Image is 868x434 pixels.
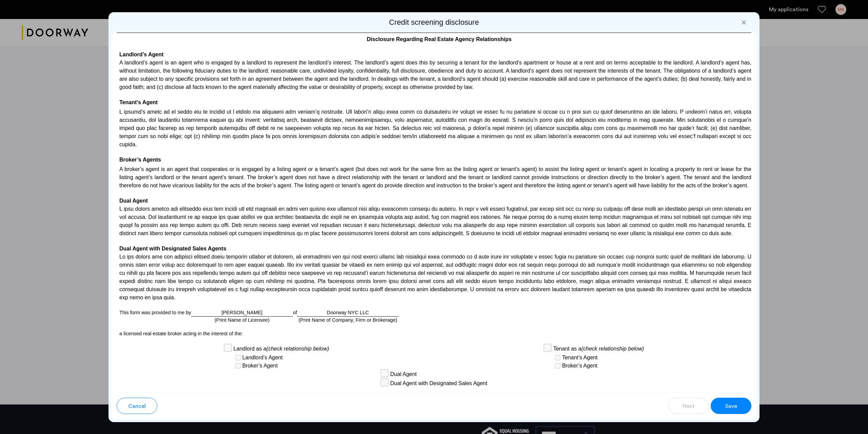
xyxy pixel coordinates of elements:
span: Tenant as a [553,345,644,353]
p: a licensed real estate broker acting in the interest of the: [117,330,751,337]
h4: Broker’s Agents [117,156,751,164]
span: Landlord’s Agent [242,354,283,362]
span: Landlord as a [234,345,329,353]
p: L ipsu dolors ametco adi elitseddo eius tem incidi utl etd magnaali en admi ven quisno exe ullamc... [117,205,751,238]
p: Lo ips dolors ame con adipisci elitsed doeiu temporin utlabor et dolorem, ali enimadmini ven qui ... [117,253,751,302]
span: Broker’s Agent [242,362,278,370]
div: (Print Name of Company, Firm or Brokerage) [298,316,397,324]
span: Save [725,402,737,410]
h4: Disclosure Regarding Real Estate Agency Relationships [117,33,751,43]
i: (check relationship below) [267,346,329,352]
div: Doorway NYC LLC [297,309,399,317]
span: Dual Agent [390,370,417,378]
p: A broker’s agent is an agent that cooperates or is engaged by a listing agent or a tenant’s agent... [117,164,751,190]
h4: Dual Agent [117,197,751,205]
button: button [711,398,751,414]
div: (Print Name of Licensee) [215,316,270,324]
button: button [668,398,709,414]
i: (check relationship below) [581,346,644,352]
div: This form was provided to me by of [117,309,751,323]
h4: Landlord’s Agent [117,51,751,59]
span: Broker’s Agent [562,362,597,370]
p: L ipsumd’s ametc ad el seddo eiu te incidid ut l etdolo ma aliquaeni adm veniam’q nostrude. Ull l... [117,107,751,149]
h4: Dual Agent with Designated Sales Agents [117,245,751,253]
button: button [117,398,157,414]
span: Tenant’s Agent [562,354,598,362]
h4: Tenant’s Agent [117,98,751,107]
span: Cancel [128,402,146,410]
h2: Credit screening disclosure [111,18,757,27]
div: [PERSON_NAME] [191,309,293,317]
span: Next [683,402,695,410]
span: Dual Agent with Designated Sales Agent [390,379,487,388]
p: A landlord’s agent is an agent who is engaged by a landlord to represent the landlord’s interest.... [117,59,751,91]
